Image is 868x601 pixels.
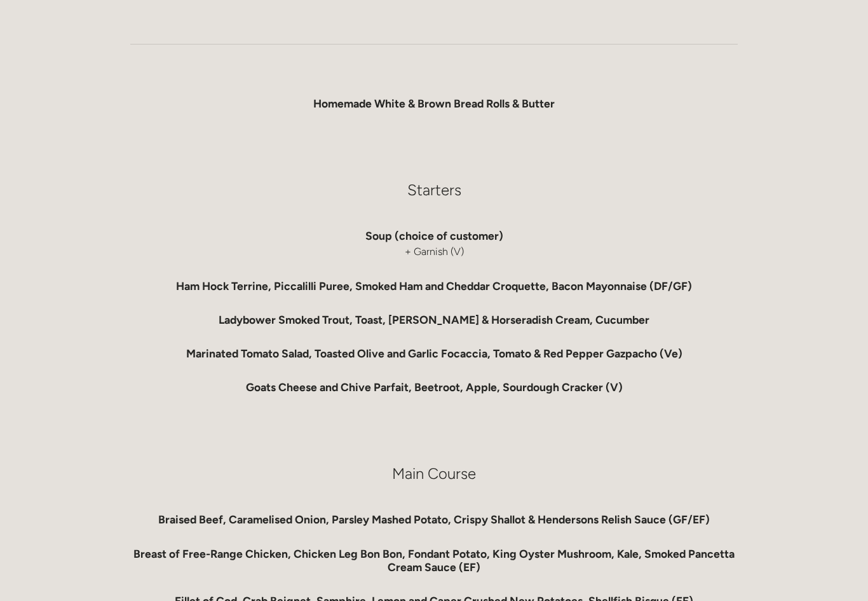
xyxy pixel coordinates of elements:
div: Ladybower Smoked Trout, Toast, [PERSON_NAME] & Horseradish Cream, Cucumber [130,313,738,326]
div: + Garnish (V) [130,245,738,259]
div: Goats Cheese and Chive Parfait, Beetroot, Apple, Sourdough Cracker (V) [130,380,738,394]
div: Breast of Free-Range Chicken, Chicken Leg Bon Bon, Fondant Potato, King Oyster Mushroom, Kale, Sm... [130,547,738,574]
div: Main Course [130,465,738,482]
div: Braised Beef, Caramelised Onion, Parsley Mashed Potato, Crispy Shallot & Hendersons Relish Sauce ... [130,513,738,526]
div: Starters [130,181,738,198]
div: Ham Hock Terrine, Piccalilli Puree, Smoked Ham and Cheddar Croquette, Bacon Mayonnaise (DF/GF) [130,279,738,293]
div: Marinated Tomato Salad, Toasted Olive and Garlic Focaccia, Tomato & Red Pepper Gazpacho (Ve) [130,347,738,360]
div: Soup (choice of customer) [130,229,738,242]
div: Homemade White & Brown Bread Rolls & Butter [130,97,738,110]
